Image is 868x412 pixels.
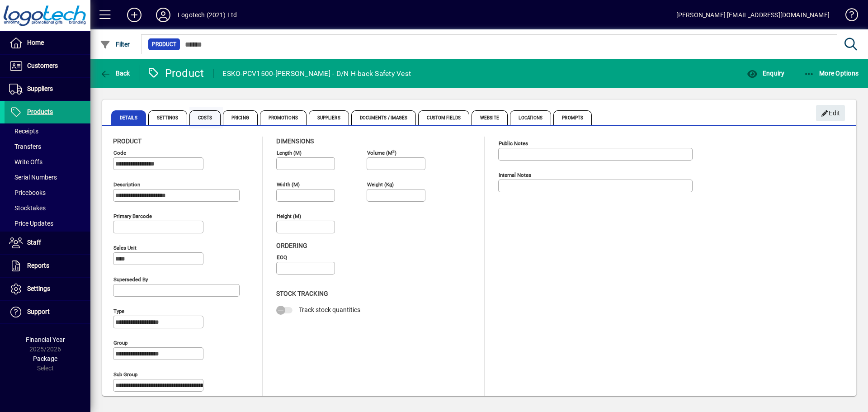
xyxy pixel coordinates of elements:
[9,143,41,150] span: Transfers
[113,181,140,188] mat-label: Description
[747,70,784,77] span: Enquiry
[27,262,49,269] span: Reports
[5,232,90,254] a: Staff
[9,204,46,212] span: Stocktakes
[113,150,126,156] mat-label: Code
[27,308,50,315] span: Support
[418,110,469,125] span: Custom Fields
[276,290,328,297] span: Stock Tracking
[113,371,137,378] mat-label: Sub group
[277,254,287,260] mat-label: EOQ
[178,8,237,22] div: Logotech (2021) Ltd
[277,150,302,156] mat-label: Length (m)
[816,105,845,121] button: Edit
[27,108,53,115] span: Products
[113,213,152,219] mat-label: Primary barcode
[27,62,58,69] span: Customers
[5,216,90,231] a: Price Updates
[189,110,221,125] span: Costs
[9,128,38,135] span: Receipts
[499,172,531,178] mat-label: Internal Notes
[113,340,127,346] mat-label: Group
[5,255,90,277] a: Reports
[90,65,140,81] app-page-header-button: Back
[472,110,508,125] span: Website
[33,355,57,362] span: Package
[147,66,204,81] div: Product
[111,110,146,125] span: Details
[113,245,137,251] mat-label: Sales unit
[5,200,90,216] a: Stocktakes
[223,110,258,125] span: Pricing
[98,36,132,52] button: Filter
[553,110,592,125] span: Prompts
[5,301,90,323] a: Support
[98,65,132,81] button: Back
[351,110,416,125] span: Documents / Images
[113,308,124,314] mat-label: Type
[5,139,90,154] a: Transfers
[5,78,90,100] a: Suppliers
[9,174,57,181] span: Serial Numbers
[27,239,41,246] span: Staff
[5,170,90,185] a: Serial Numbers
[392,149,395,153] sup: 3
[113,137,142,145] span: Product
[27,285,50,292] span: Settings
[821,106,840,121] span: Edit
[5,185,90,200] a: Pricebooks
[27,39,44,46] span: Home
[120,7,149,23] button: Add
[299,306,360,313] span: Track stock quantities
[5,154,90,170] a: Write Offs
[5,123,90,139] a: Receipts
[26,336,65,343] span: Financial Year
[676,8,830,22] div: [PERSON_NAME] [EMAIL_ADDRESS][DOMAIN_NAME]
[9,189,46,196] span: Pricebooks
[152,40,176,49] span: Product
[260,110,307,125] span: Promotions
[9,158,42,166] span: Write Offs
[367,181,394,188] mat-label: Weight (Kg)
[27,85,53,92] span: Suppliers
[149,7,178,23] button: Profile
[100,70,130,77] span: Back
[276,137,314,145] span: Dimensions
[148,110,187,125] span: Settings
[309,110,349,125] span: Suppliers
[9,220,53,227] span: Price Updates
[100,41,130,48] span: Filter
[499,140,528,147] mat-label: Public Notes
[276,242,307,249] span: Ordering
[510,110,551,125] span: Locations
[222,66,411,81] div: ESKO-PCV1500-[PERSON_NAME] - D/N H-back Safety Vest
[839,2,857,31] a: Knowledge Base
[5,278,90,300] a: Settings
[277,181,300,188] mat-label: Width (m)
[113,276,148,283] mat-label: Superseded by
[804,70,859,77] span: More Options
[745,65,787,81] button: Enquiry
[367,150,396,156] mat-label: Volume (m )
[5,32,90,54] a: Home
[277,213,301,219] mat-label: Height (m)
[802,65,861,81] button: More Options
[5,55,90,77] a: Customers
